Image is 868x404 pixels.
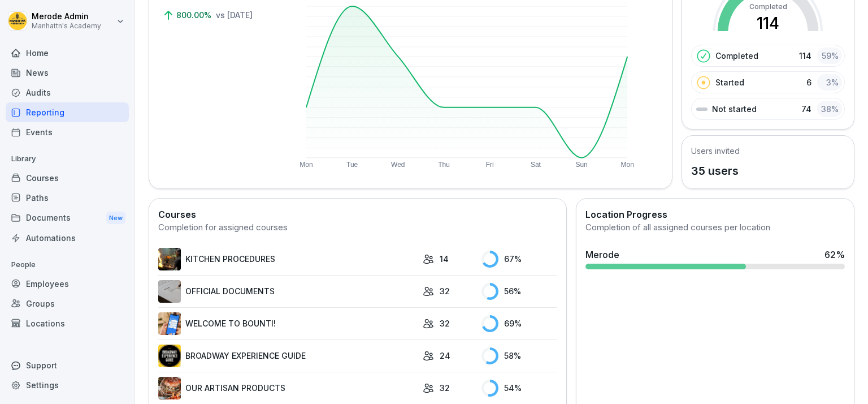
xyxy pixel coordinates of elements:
[32,22,101,30] p: Manhattn's Academy
[481,347,557,364] div: 58 %
[216,9,253,21] p: vs [DATE]
[6,256,129,274] p: People
[176,9,214,21] p: 800.00%
[585,221,845,234] div: Completion of all assigned courses per location
[346,161,358,169] text: Tue
[6,150,129,168] p: Library
[158,248,181,270] img: cg5lo66e1g15nr59ub5pszec.png
[715,50,758,62] p: Completed
[6,228,129,248] a: Automations
[6,188,129,208] a: Paths
[440,253,449,265] p: 14
[391,161,405,169] text: Wed
[6,168,129,188] a: Courses
[621,161,634,169] text: Mon
[581,243,849,274] a: Merode62%
[531,161,541,169] text: Sat
[6,355,129,375] div: Support
[440,317,450,329] p: 32
[6,83,129,102] a: Audits
[576,161,588,169] text: Sun
[158,377,417,399] a: OUR ARTISAN PRODUCTS
[691,145,740,157] h5: Users invited
[158,280,417,303] a: OFFICIAL DOCUMENTS
[715,76,744,88] p: Started
[158,377,181,399] img: b6xamxhvf3oim249scwp8rtl.png
[817,101,842,117] div: 38 %
[481,283,557,300] div: 56 %
[585,248,619,261] div: Merode
[158,345,181,367] img: g13ofhbnvnkja93or8f2wu04.png
[6,313,129,333] a: Locations
[6,208,129,229] div: Documents
[6,43,129,63] a: Home
[691,162,740,179] p: 35 users
[6,274,129,294] a: Employees
[806,76,811,88] p: 6
[799,50,811,62] p: 114
[585,208,845,221] h2: Location Progress
[32,12,101,22] p: Merode Admin
[801,103,811,115] p: 74
[158,208,557,221] h2: Courses
[158,312,181,335] img: hm1d8mjyoy3ei8rvq6pjap3c.png
[439,161,450,169] text: Thu
[481,315,557,332] div: 69 %
[440,350,450,362] p: 24
[481,380,557,397] div: 54 %
[6,102,129,122] a: Reporting
[158,221,557,234] div: Completion for assigned courses
[817,74,842,91] div: 3 %
[6,375,129,395] a: Settings
[300,161,313,169] text: Mon
[440,382,450,394] p: 32
[712,103,757,115] p: Not started
[158,280,181,303] img: ejac0nauwq8k5t72z492sf9q.png
[440,285,450,297] p: 32
[158,312,417,335] a: WELCOME TO BOUNTI!
[158,345,417,367] a: BROADWAY EXPERIENCE GUIDE
[158,248,417,270] a: KITCHEN PROCEDURES
[486,161,494,169] text: Fri
[6,294,129,313] a: Groups
[817,48,842,64] div: 59 %
[6,208,129,229] a: DocumentsNew
[6,122,129,142] a: Events
[6,63,129,83] a: News
[106,212,125,225] div: New
[481,251,557,268] div: 67 %
[824,248,845,261] div: 62 %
